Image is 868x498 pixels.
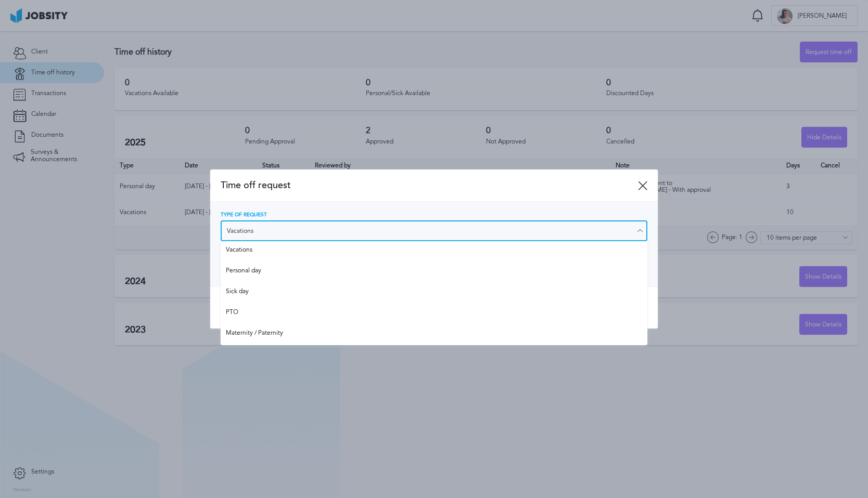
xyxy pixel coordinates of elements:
span: Sick day [226,288,642,298]
span: Time off request [221,180,638,191]
span: Type of Request [221,212,267,218]
span: PTO [226,309,642,319]
span: Vacations [226,246,642,257]
span: Maternity / Paternity [226,330,642,340]
span: Personal day [226,267,642,278]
